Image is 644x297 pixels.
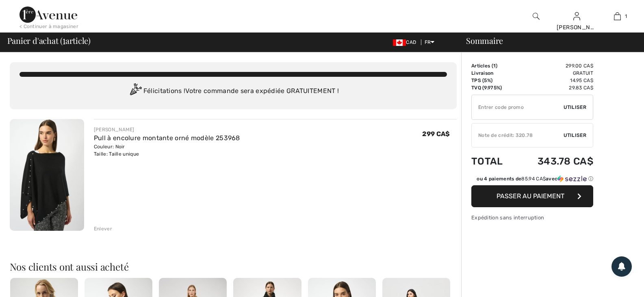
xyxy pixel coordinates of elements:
[515,147,593,175] td: 343.78 CA$
[393,39,406,46] img: Canadian Dollar
[497,192,564,200] span: Passer au paiement
[515,84,593,91] td: 29.83 CA$
[20,23,78,30] div: < Continuer à magasiner
[94,126,240,133] div: [PERSON_NAME]
[471,175,593,185] div: ou 4 paiements de85.94 CA$avecSezzle Cliquez pour en savoir plus sur Sezzle
[393,39,419,45] span: CAD
[10,262,457,271] h2: Nos clients ont aussi acheté
[471,185,593,207] button: Passer au paiement
[471,214,593,221] div: Expédition sans interruption
[515,62,593,69] td: 299.00 CA$
[10,119,84,231] img: Pull à encolure montante orné modèle 253968
[471,69,515,77] td: Livraison
[425,39,435,45] span: FR
[471,77,515,84] td: TPS (5%)
[7,37,91,45] span: Panier d'achat ( article)
[477,175,593,182] div: ou 4 paiements de avec
[493,63,496,69] span: 1
[94,143,240,158] div: Couleur: Noir Taille: Taille unique
[533,11,540,21] img: recherche
[471,147,515,175] td: Total
[127,83,143,100] img: Congratulation2.svg
[94,225,112,232] div: Enlever
[422,130,450,138] span: 299 CA$
[597,11,637,21] a: 1
[564,132,586,139] span: Utiliser
[625,13,627,20] span: 1
[472,132,564,139] div: Note de crédit: 320.78
[20,7,77,23] img: 1ère Avenue
[573,12,580,20] a: Se connecter
[471,62,515,69] td: Articles ( )
[94,134,240,142] a: Pull à encolure montante orné modèle 253968
[472,95,564,119] input: Code promo
[614,11,621,21] img: Mon panier
[456,37,639,45] div: Sommaire
[515,77,593,84] td: 14.95 CA$
[471,84,515,91] td: TVQ (9.975%)
[20,83,447,100] div: Félicitations ! Votre commande sera expédiée GRATUITEMENT !
[557,175,587,182] img: Sezzle
[564,104,586,111] span: Utiliser
[521,176,546,182] span: 85.94 CA$
[557,23,596,32] div: [PERSON_NAME]
[63,35,65,45] span: 1
[515,69,593,77] td: Gratuit
[573,11,580,21] img: Mes infos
